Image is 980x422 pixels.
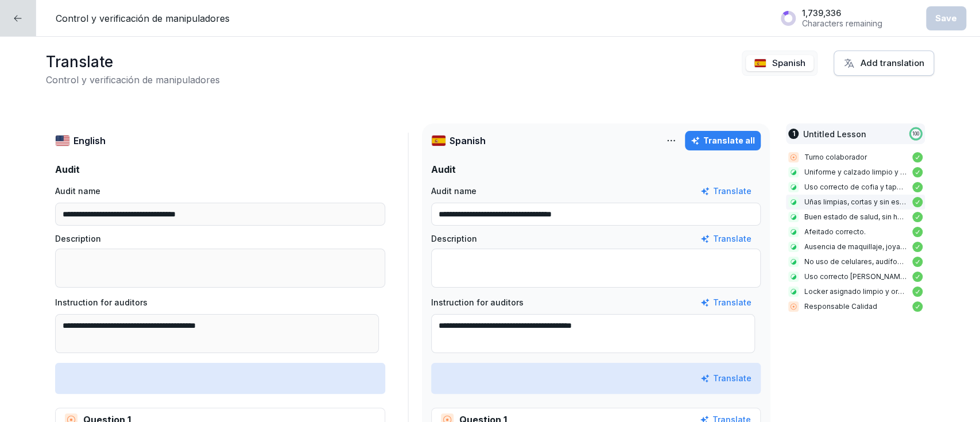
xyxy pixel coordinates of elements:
button: Save [926,6,966,30]
img: es.svg [431,135,446,146]
img: us.svg [55,135,70,146]
p: Uso correcto de cofia y tapabocas [804,182,907,192]
p: Control y verificación de manipuladores [56,11,230,25]
p: Ausencia de maquillaje, joyas y perfume. [804,242,907,252]
div: 1 [788,129,799,139]
h1: Translate [46,51,220,73]
p: English [73,134,106,148]
p: Uñas limpias, cortas y sin esmalte [804,197,907,207]
p: Buen estado de salud, sin heridas abiertas. [804,212,907,222]
div: Translate all [691,134,755,147]
p: 100 [912,130,919,137]
p: Responsable Calidad [804,301,907,312]
p: Uniforme y calzado limpio y en buen estado [804,167,907,177]
button: Add translation [834,51,934,76]
div: Save [935,12,957,25]
p: Audit name [431,185,477,198]
p: Instruction for auditors [55,296,148,309]
button: Translate [700,296,752,309]
p: Description [431,233,477,245]
h2: Control y verificación de manipuladores [46,73,220,87]
p: Description [55,233,101,245]
img: es.svg [754,59,766,68]
p: Audit [431,162,761,176]
p: Characters remaining [802,18,882,29]
p: Audit [55,162,385,176]
div: Add translation [843,57,924,69]
p: Instruction for auditors [431,296,524,309]
p: Locker asignado limpio y ordenado. [804,287,907,297]
p: No uso de celulares, audífonos, etc. [804,257,907,267]
p: Audit name [55,185,100,198]
button: 1,739,336Characters remaining [774,3,916,33]
button: Translate [700,185,752,198]
button: Translate all [685,131,761,150]
p: Spanish [450,134,486,148]
p: Untitled Lesson [803,128,866,140]
p: Uso correcto [PERSON_NAME]. [804,272,907,282]
p: 1,739,336 [802,8,882,18]
p: Turno colaborador [804,152,907,162]
button: Translate [700,233,752,245]
button: Translate [700,372,752,385]
p: Afeitado correcto. [804,227,907,237]
p: Spanish [772,57,805,70]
